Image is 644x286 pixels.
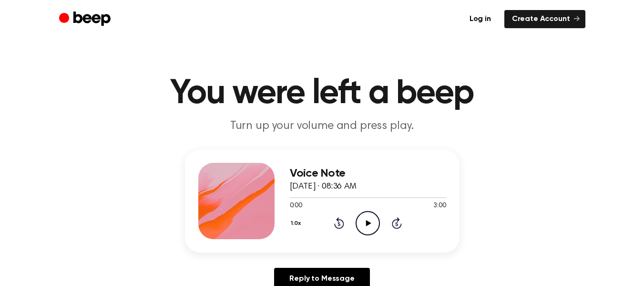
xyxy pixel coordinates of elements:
span: [DATE] · 08:36 AM [290,182,357,191]
h1: You were left a beep [78,76,566,111]
a: Beep [59,10,113,29]
span: 3:00 [433,201,446,211]
a: Log in [462,10,499,28]
h3: Voice Note [290,167,446,180]
p: Turn up your volume and press play. [139,118,505,134]
button: 1.0x [290,215,305,232]
span: 0:00 [290,201,302,211]
a: Create Account [504,10,585,28]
